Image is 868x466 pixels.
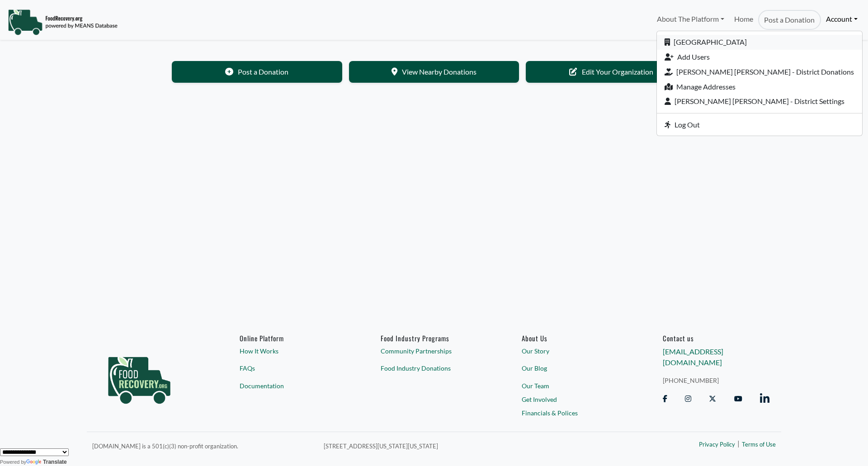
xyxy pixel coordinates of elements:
img: Google Translate [26,459,43,466]
a: Post a Donation [758,10,821,30]
img: food_recovery_green_logo-76242d7a27de7ed26b67be613a865d9c9037ba317089b267e0515145e5e51427.png [99,334,180,420]
a: [GEOGRAPHIC_DATA] [657,35,862,50]
img: NavigationLogo_FoodRecovery-91c16205cd0af1ed486a0f1a7774a6544ea792ac00100771e7dd3ec7c0e58e41.png [8,9,118,36]
a: Edit Your Organization [526,61,696,83]
h6: Online Platform [240,334,346,342]
a: Add Users [657,50,862,65]
a: Privacy Policy [699,440,735,449]
a: [EMAIL_ADDRESS][DOMAIN_NAME] [663,347,723,367]
a: Financials & Polices [522,408,628,417]
a: Post a Donation [172,61,342,83]
a: How It Works [240,346,346,356]
a: Documentation [240,381,346,391]
a: Our Team [522,381,628,391]
a: About The Platform [651,10,729,28]
a: View Nearby Donations [349,61,519,83]
a: Terms of Use [742,440,776,449]
h6: Contact us [663,334,769,342]
a: Our Story [522,346,628,356]
a: Manage Addresses [657,79,862,94]
a: Log Out [657,117,862,132]
p: [DOMAIN_NAME] is a 501(c)(3) non-profit organization. [92,440,313,451]
p: [STREET_ADDRESS][US_STATE][US_STATE] [324,440,602,451]
a: About Us [522,334,628,342]
a: Account [821,10,863,28]
a: [PHONE_NUMBER] [663,376,769,385]
a: Translate [26,459,67,465]
a: [PERSON_NAME] [PERSON_NAME] - District Settings [657,94,862,109]
a: Get Involved [522,395,628,404]
h6: Food Industry Programs [381,334,487,342]
a: Our Blog [522,363,628,373]
a: Home [729,10,758,30]
a: Food Industry Donations [381,363,487,373]
a: [PERSON_NAME] [PERSON_NAME] - District Donations [657,64,862,79]
a: FAQs [240,363,346,373]
span: | [737,438,740,449]
a: Community Partnerships [381,346,487,356]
